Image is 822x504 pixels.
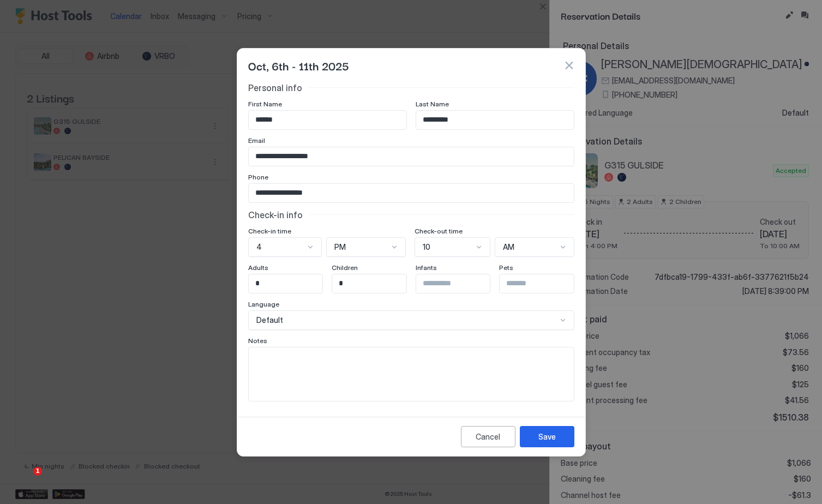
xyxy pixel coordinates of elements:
span: PM [334,242,346,252]
span: Infants [416,263,437,272]
span: Oct, 6th - 11th 2025 [248,57,349,74]
input: Input Field [249,147,574,166]
span: Default [256,315,283,325]
div: Cancel [476,431,500,442]
input: Input Field [249,274,338,293]
span: 4 [256,242,262,252]
input: Input Field [500,274,589,293]
span: Language [248,300,279,308]
span: Personal info [248,82,302,93]
span: Last Name [416,100,449,108]
textarea: Input Field [249,347,574,401]
span: Phone [248,173,268,181]
span: Children [332,263,358,272]
span: First Name [248,100,282,108]
span: 10 [423,242,430,252]
input: Input Field [332,274,422,293]
button: Save [520,426,574,447]
iframe: Intercom live chat [11,467,37,493]
span: Notes [248,337,267,345]
span: Email [248,136,265,145]
input: Input Field [416,274,506,293]
span: Check-in time [248,227,291,235]
div: Save [538,431,556,442]
span: 1 [33,467,42,476]
input: Input Field [416,111,574,129]
button: Cancel [461,426,515,447]
span: Pets [499,263,513,272]
span: Check-in info [248,209,303,220]
input: Input Field [249,111,406,129]
span: Check-out time [415,227,463,235]
span: Adults [248,263,268,272]
span: AM [503,242,514,252]
input: Input Field [249,184,574,202]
